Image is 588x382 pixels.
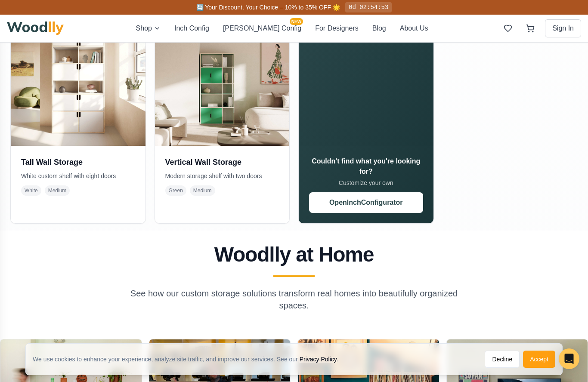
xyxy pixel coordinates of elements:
[174,23,209,34] button: Inch Config
[165,185,186,196] span: Green
[309,179,423,187] p: Customize your own
[165,172,279,180] p: Modern storage shelf with two doors
[21,172,135,180] p: White custom shelf with eight doors
[485,351,520,368] button: Decline
[223,23,301,34] button: [PERSON_NAME] ConfigNEW
[11,12,145,146] img: Tall Wall Storage
[165,156,279,168] h3: Vertical Wall Storage
[290,18,303,25] span: NEW
[309,156,423,177] h3: Couldn't find what you're looking for?
[21,185,41,196] span: White
[21,156,135,168] h3: Tall Wall Storage
[523,351,555,368] button: Accept
[345,2,392,12] div: 0d 02:54:53
[400,23,428,34] button: About Us
[196,4,340,11] span: 🔄 Your Discount, Your Choice – 10% to 35% OFF 🌟
[300,356,337,363] a: Privacy Policy
[545,19,581,37] button: Sign In
[136,23,161,34] button: Shop
[559,348,579,369] div: Open Intercom Messenger
[10,244,578,265] h2: Woodlly at Home
[372,23,386,34] button: Blog
[45,185,70,196] span: Medium
[190,185,215,196] span: Medium
[129,287,459,311] p: See how our custom storage solutions transform real homes into beautifully organized spaces.
[7,22,64,35] img: Woodlly
[299,12,433,146] video: Your browser does not support the video tag.
[309,192,423,213] button: OpenInchConfigurator
[33,355,345,364] div: We use cookies to enhance your experience, analyze site traffic, and improve our services. See our .
[315,23,358,34] button: For Designers
[155,12,290,146] img: Vertical Wall Storage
